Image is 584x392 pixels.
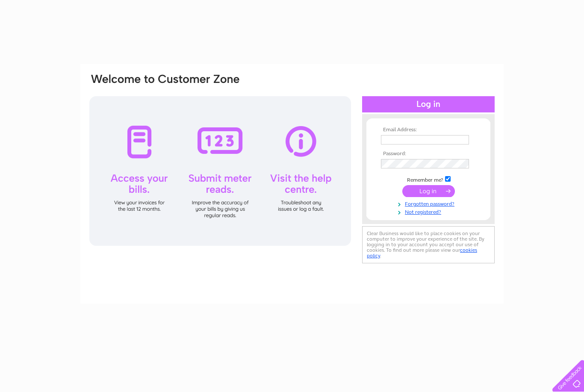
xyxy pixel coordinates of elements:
[367,247,477,259] a: cookies policy
[362,226,495,263] div: Clear Business would like to place cookies on your computer to improve your experience of the sit...
[381,199,478,207] a: Forgotten password?
[402,185,455,197] input: Submit
[379,151,478,157] th: Password:
[379,127,478,133] th: Email Address:
[379,175,478,183] td: Remember me?
[381,207,478,215] a: Not registered?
